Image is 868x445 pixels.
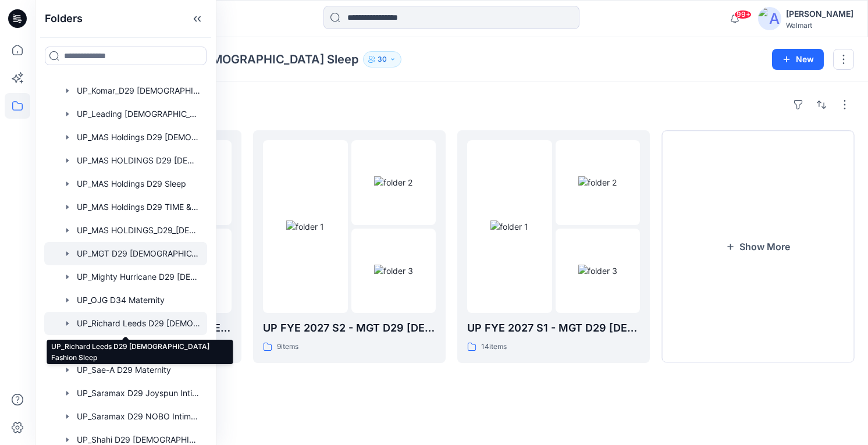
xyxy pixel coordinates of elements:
[116,51,358,67] p: UP_MGT D29 [DEMOGRAPHIC_DATA] Sleep
[277,341,298,353] p: 9 items
[467,320,640,336] p: UP FYE 2027 S1 - MGT D29 [DEMOGRAPHIC_DATA] Sleepwear
[786,21,853,30] div: Walmart
[263,320,436,336] p: UP FYE 2027 S2 - MGT D29 [DEMOGRAPHIC_DATA] Sleepwear
[578,176,617,188] img: folder 2
[734,10,752,19] span: 99+
[772,49,824,70] button: New
[578,265,617,277] img: folder 3
[661,130,854,363] button: Show More
[758,7,781,30] img: avatar
[490,220,528,233] img: folder 1
[374,265,413,277] img: folder 3
[457,130,650,363] a: folder 1folder 2folder 3UP FYE 2027 S1 - MGT D29 [DEMOGRAPHIC_DATA] Sleepwear14items
[286,220,324,233] img: folder 1
[374,176,412,188] img: folder 2
[378,53,387,66] p: 30
[253,130,446,363] a: folder 1folder 2folder 3UP FYE 2027 S2 - MGT D29 [DEMOGRAPHIC_DATA] Sleepwear9items
[363,51,401,67] button: 30
[786,7,853,21] div: [PERSON_NAME]
[481,341,507,353] p: 14 items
